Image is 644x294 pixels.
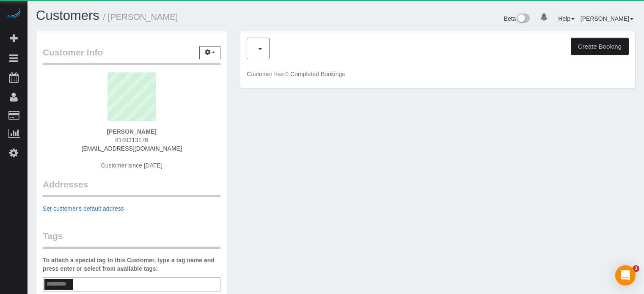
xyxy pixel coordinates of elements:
img: Automaid Logo [5,8,22,20]
legend: Tags [43,230,220,249]
a: Customers [36,8,99,23]
a: Beta [504,15,530,22]
a: Set customer's default address [43,205,124,212]
label: To attach a special tag to this Customer, type a tag name and press enter or select from availabl... [43,256,220,273]
legend: Customer Info [43,46,220,65]
button: Create Booking [571,38,629,55]
span: 8149313176 [115,137,148,143]
strong: [PERSON_NAME] [107,128,156,135]
a: [EMAIL_ADDRESS][DOMAIN_NAME] [82,145,182,152]
img: New interface [516,14,530,25]
p: Customer has 0 Completed Bookings [247,70,629,78]
span: 3 [633,265,639,272]
span: Customer since [DATE] [101,162,162,169]
small: / [PERSON_NAME] [103,12,178,22]
a: Help [558,15,575,22]
div: Open Intercom Messenger [615,265,636,286]
a: [PERSON_NAME] [581,15,633,22]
